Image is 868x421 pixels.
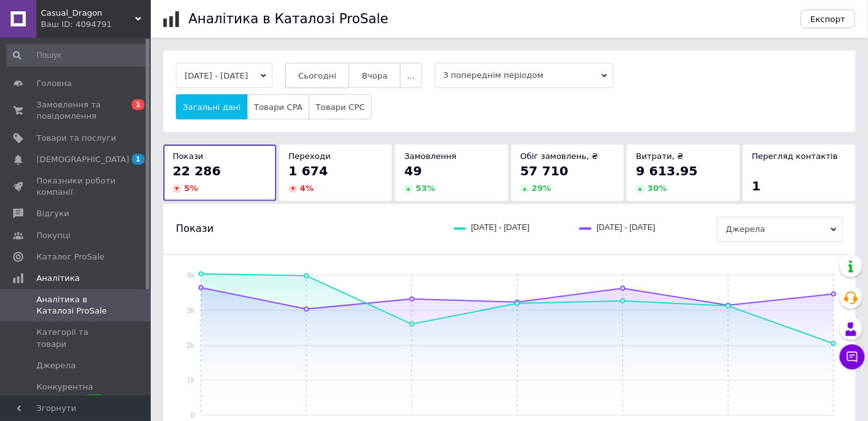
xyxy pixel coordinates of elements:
span: 29 % [532,183,551,193]
button: Сьогодні [285,63,350,88]
button: Товари CPC [309,94,372,119]
span: ... [407,71,415,80]
span: 4 % [300,183,314,193]
span: Відгуки [36,208,69,219]
text: 3k [187,306,195,315]
h1: Аналітика в Каталозі ProSale [188,11,388,26]
span: З попереднім періодом [435,63,614,88]
span: 5 % [184,183,198,193]
span: 1 [132,99,144,110]
input: Пошук [6,44,148,67]
text: 0 [190,411,195,420]
span: Перегляд контактів [752,151,838,161]
span: 1 [132,154,144,165]
span: Вчора [362,71,388,80]
text: 4k [187,271,195,280]
span: Замовлення [404,151,457,161]
span: Конкурентна аналітика [36,381,116,404]
span: 22 286 [173,163,221,178]
span: 53 % [416,183,435,193]
span: [DEMOGRAPHIC_DATA] [36,154,129,165]
span: Експорт [811,14,846,24]
span: 49 [404,163,422,178]
button: Експорт [801,9,856,28]
span: Покупці [36,230,70,241]
span: Аналітика в Каталозі ProSale [36,294,116,317]
span: Витрати, ₴ [636,151,684,161]
span: 30 % [648,183,667,193]
button: Вчора [349,63,401,88]
button: Товари CPA [247,94,309,119]
span: Casual_Dragon [41,8,135,19]
span: Джерела [717,217,843,242]
span: Покази [176,222,214,236]
span: Сьогодні [298,71,337,80]
span: Обіг замовлень, ₴ [521,151,599,161]
span: 9 613.95 [636,163,698,178]
div: Ваш ID: 4094791 [41,19,151,30]
span: Джерела [36,360,75,371]
button: [DATE] - [DATE] [176,63,273,88]
text: 2k [187,341,195,350]
span: Товари CPC [316,102,365,112]
span: Каталог ProSale [36,251,104,263]
span: Замовлення та повідомлення [36,99,116,122]
span: Товари та послуги [36,133,116,144]
span: Головна [36,78,72,89]
span: Загальні дані [183,102,241,112]
span: Категорії та товари [36,327,116,349]
span: 1 674 [289,163,328,178]
span: Показники роботи компанії [36,175,116,198]
button: Чат з покупцем [840,344,865,369]
span: Аналітика [36,273,80,284]
button: ... [400,63,421,88]
span: Товари CPA [254,102,302,112]
span: 57 710 [521,163,569,178]
text: 1k [187,376,195,385]
button: Загальні дані [176,94,247,119]
span: 1 [752,178,761,194]
span: Переходи [289,151,331,161]
span: Покази [173,151,203,161]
